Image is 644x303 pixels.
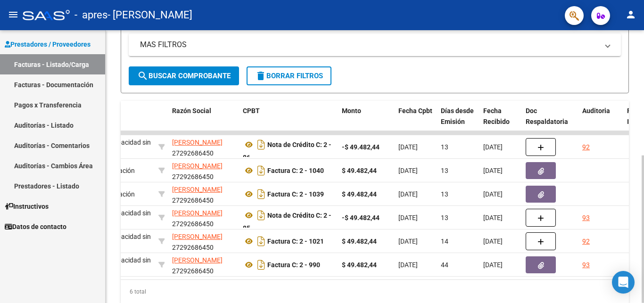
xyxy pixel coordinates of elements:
[441,190,448,198] span: 13
[129,33,621,56] mat-expansion-panel-header: MAS FILTROS
[398,214,418,221] span: [DATE]
[441,107,474,125] span: Días desde Emisión
[255,257,267,272] i: Descargar documento
[267,190,324,198] strong: Factura C: 2 - 1039
[441,214,448,221] span: 13
[5,201,49,212] span: Instructivos
[483,143,503,151] span: [DATE]
[172,209,223,217] span: [PERSON_NAME]
[255,163,267,178] i: Descargar documento
[342,214,380,221] strong: -$ 49.482,44
[441,143,448,151] span: 13
[239,101,338,142] datatable-header-cell: CPBT
[342,261,377,269] strong: $ 49.482,44
[526,107,568,125] span: Doc Respaldatoria
[483,214,503,221] span: [DATE]
[582,142,590,153] div: 92
[522,101,578,142] datatable-header-cell: Doc Respaldatoria
[483,167,503,174] span: [DATE]
[398,261,418,269] span: [DATE]
[342,237,377,245] strong: $ 49.482,44
[255,137,267,152] i: Descargar documento
[582,213,590,223] div: 93
[267,261,320,269] strong: Factura C: 2 - 990
[172,162,223,170] span: [PERSON_NAME]
[267,167,324,174] strong: Factura C: 2 - 1040
[483,190,503,198] span: [DATE]
[243,212,331,232] strong: Nota de Crédito C: 2 - 85
[255,234,267,249] i: Descargar documento
[172,184,235,204] div: 27292686450
[398,190,418,198] span: [DATE]
[172,208,235,228] div: 27292686450
[437,101,479,142] datatable-header-cell: Días desde Emisión
[95,209,151,228] span: Discapacidad sin recupero
[74,5,107,25] span: - apres
[5,39,91,49] span: Prestadores / Proveedores
[95,233,151,251] span: Discapacidad sin recupero
[441,261,448,269] span: 44
[172,255,235,275] div: 27292686450
[255,72,323,80] span: Borrar Filtros
[172,256,223,264] span: [PERSON_NAME]
[107,5,192,25] span: - [PERSON_NAME]
[172,139,223,146] span: [PERSON_NAME]
[342,190,377,198] strong: $ 49.482,44
[137,72,231,80] span: Buscar Comprobante
[395,101,437,142] datatable-header-cell: Fecha Cpbt
[5,221,66,232] span: Datos de contacto
[483,107,510,125] span: Fecha Recibido
[243,141,331,161] strong: Nota de Crédito C: 2 - 86
[398,107,432,115] span: Fecha Cpbt
[612,271,635,294] div: Open Intercom Messenger
[172,137,235,157] div: 27292686450
[578,101,623,142] datatable-header-cell: Auditoria
[91,101,155,142] datatable-header-cell: Area
[255,70,266,82] mat-icon: delete
[95,139,151,157] span: Discapacidad sin recupero
[140,40,598,50] mat-panel-title: MAS FILTROS
[342,107,361,115] span: Monto
[342,167,377,174] strong: $ 49.482,44
[267,237,324,245] strong: Factura C: 2 - 1021
[483,261,503,269] span: [DATE]
[247,66,331,85] button: Borrar Filtros
[398,143,418,151] span: [DATE]
[95,256,151,275] span: Discapacidad sin recupero
[398,167,418,174] span: [DATE]
[625,9,636,20] mat-icon: person
[582,107,610,115] span: Auditoria
[168,101,239,142] datatable-header-cell: Razón Social
[129,66,239,85] button: Buscar Comprobante
[255,187,267,202] i: Descargar documento
[172,231,235,251] div: 27292686450
[342,143,380,151] strong: -$ 49.482,44
[441,167,448,174] span: 13
[172,161,235,180] div: 27292686450
[137,70,149,82] mat-icon: search
[172,233,223,240] span: [PERSON_NAME]
[8,9,19,20] mat-icon: menu
[398,237,418,245] span: [DATE]
[243,107,260,115] span: CPBT
[172,186,223,193] span: [PERSON_NAME]
[582,236,590,247] div: 92
[172,107,211,115] span: Razón Social
[338,101,395,142] datatable-header-cell: Monto
[479,101,522,142] datatable-header-cell: Fecha Recibido
[582,260,590,270] div: 93
[255,208,267,223] i: Descargar documento
[483,237,503,245] span: [DATE]
[441,237,448,245] span: 14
